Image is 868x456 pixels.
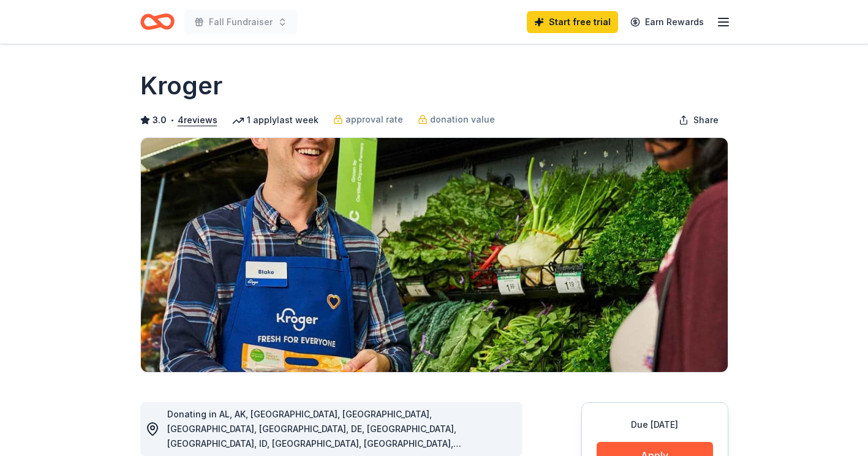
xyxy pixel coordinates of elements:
[141,138,728,372] img: Image for Kroger
[333,112,403,127] a: approval rate
[527,11,618,33] a: Start free trial
[597,417,713,432] div: Due [DATE]
[623,11,711,33] a: Earn Rewards
[209,15,273,29] span: Fall Fundraiser
[430,112,495,127] span: donation value
[345,112,403,127] span: approval rate
[140,69,222,103] h1: Kroger
[184,10,297,34] button: Fall Fundraiser
[153,113,167,127] span: 3.0
[232,113,319,127] div: 1 apply last week
[178,113,217,127] button: 4reviews
[170,115,174,125] span: •
[693,113,719,127] span: Share
[140,7,175,36] a: Home
[669,108,728,132] button: Share
[418,112,495,127] a: donation value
